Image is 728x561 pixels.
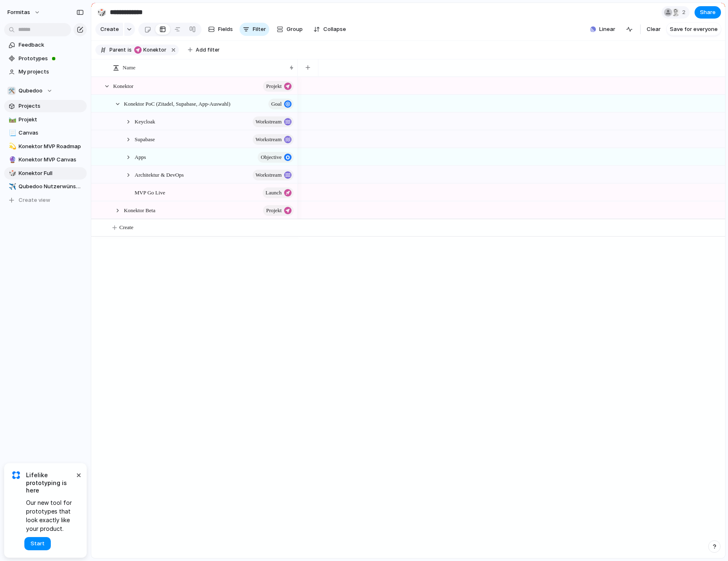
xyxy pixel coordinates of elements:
span: Create [119,223,133,232]
span: Qubedoo Nutzerwünsche [19,182,84,191]
button: workstream [253,116,294,127]
span: Group [287,25,303,33]
a: Projects [4,100,87,112]
a: My projects [4,66,87,78]
span: MVP Go Live [135,187,165,197]
span: Clear [647,25,661,33]
button: 📃 [7,129,16,137]
button: Projekt [263,81,294,92]
button: workstream [253,170,294,180]
button: 🎲 [95,6,108,19]
span: Create view [19,196,50,204]
span: Konektor [134,46,166,54]
span: Architektur & DevOps [135,170,184,179]
span: goal [271,98,282,110]
span: Konektor Beta [124,205,155,215]
span: Konektor PoC (Zitadel, Supabase, App-Auswahl) [124,99,230,108]
button: 🛤️ [7,116,16,124]
button: objective [258,152,294,163]
span: Create [100,25,119,33]
button: is [126,45,133,54]
a: 🛤️Projekt [4,114,87,126]
span: launch [266,187,282,199]
span: Start [31,540,45,548]
button: Collapse [310,23,349,36]
span: Our new tool for prototypes that look exactly like your product. [26,498,74,533]
span: 2 [682,8,688,17]
button: 🎲 [7,169,16,178]
span: Konektor [113,81,133,90]
span: is [128,46,132,54]
span: workstream [256,134,282,145]
button: Save for everyone [666,23,721,36]
span: Fields [218,25,233,33]
span: My projects [19,68,84,76]
span: Add filter [196,46,220,54]
div: 🎲 [97,7,106,18]
button: Projekt [263,205,294,216]
span: Konektor MVP Canvas [19,156,84,164]
span: Collapse [323,25,346,33]
div: ✈️ [9,182,14,192]
span: Share [700,8,716,17]
a: 🔮Konektor MVP Canvas [4,154,87,166]
span: Konektor [143,46,166,54]
button: Formitas [4,6,45,19]
div: 💫 [9,142,14,151]
span: Supabase [135,134,155,144]
button: Konektor [133,45,168,54]
span: Lifelike prototyping is here [26,471,74,494]
span: Qubedoo [19,87,43,95]
span: Linear [599,25,615,33]
span: Parent [109,46,126,54]
span: Projekt [266,80,282,92]
a: Prototypes [4,52,87,65]
span: Filter [253,25,266,33]
span: Projekt [266,205,282,216]
span: Projects [19,102,84,110]
button: Group [273,23,307,36]
button: 🛠️Qubedoo [4,85,87,97]
button: 💫 [7,142,16,151]
a: ✈️Qubedoo Nutzerwünsche [4,180,87,193]
button: Create [95,23,123,36]
a: 💫Konektor MVP Roadmap [4,140,87,153]
span: Save for everyone [670,25,718,33]
span: Konektor MVP Roadmap [19,142,84,151]
span: objective [261,151,282,163]
span: Formitas [7,8,30,17]
span: workstream [256,169,282,181]
span: Projekt [19,116,84,124]
button: Fields [205,23,236,36]
button: Linear [587,23,619,36]
span: Keycloak [135,116,155,126]
button: Start [24,537,51,550]
button: Clear [643,23,664,36]
a: 🎲Konektor Full [4,167,87,180]
div: 🔮 [9,155,14,165]
span: Apps [135,152,146,161]
div: 🎲 [9,168,14,178]
span: Prototypes [19,54,84,63]
button: goal [268,99,294,109]
button: Create view [4,194,87,206]
button: Share [695,6,721,19]
div: 📃 [9,128,14,138]
button: workstream [253,134,294,145]
span: Name [123,64,135,72]
button: 🔮 [7,156,16,164]
span: Konektor Full [19,169,84,178]
a: 📃Canvas [4,127,87,139]
span: Canvas [19,129,84,137]
button: Filter [240,23,269,36]
div: 🛤️ [9,115,14,124]
div: 🛠️ [7,87,16,95]
button: Dismiss [74,470,83,480]
span: workstream [256,116,282,128]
